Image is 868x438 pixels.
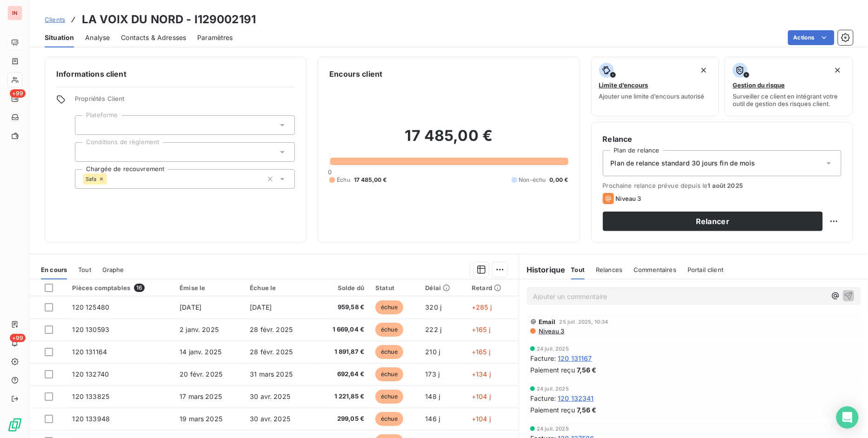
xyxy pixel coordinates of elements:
[530,353,556,363] span: Facture :
[319,414,364,424] span: 299,05 €
[73,348,107,356] span: 120 131164
[426,415,441,423] span: 146 j
[250,370,293,378] span: 31 mars 2025
[73,325,110,333] span: 120 130593
[539,318,556,325] span: Email
[82,11,256,28] h3: LA VOIX DU NORD - I129002191
[603,182,841,189] span: Prochaine relance prévue depuis le
[73,415,110,423] span: 120 133948
[530,405,575,415] span: Paiement reçu
[530,393,556,403] span: Facture :
[7,418,22,432] img: Logo LeanPay
[599,81,648,89] span: Limite d’encours
[577,405,597,415] span: 7,56 €
[134,284,145,292] span: 16
[733,93,845,107] span: Surveiller ce client en intégrant votre outil de gestion des risques client.
[121,33,186,42] span: Contacts & Adresses
[250,303,272,311] span: [DATE]
[537,346,569,352] span: 24 juil. 2025
[180,303,201,311] span: [DATE]
[7,91,22,106] a: +99
[519,264,566,275] h6: Historique
[10,89,26,98] span: +99
[73,370,109,378] span: 120 132740
[472,415,491,423] span: +104 j
[180,284,239,292] div: Émise le
[86,176,97,182] span: Safa
[725,57,853,116] button: Gestion du risqueSurveiller ce client en intégrant votre outil de gestion des risques client.
[611,159,755,168] span: Plan de relance standard 30 jours fin de mois
[596,266,622,273] span: Relances
[472,370,491,378] span: +134 j
[250,284,308,292] div: Échue le
[329,68,382,80] h6: Encours client
[472,325,490,333] span: +165 j
[472,284,513,292] div: Retard
[337,176,350,184] span: Échu
[426,348,441,356] span: 210 j
[329,126,568,154] h2: 17 485,00 €
[375,345,403,359] span: échue
[75,95,295,108] span: Propriétés Client
[558,393,594,403] span: 120 132341
[73,303,110,311] span: 120 125480
[537,386,569,392] span: 24 juil. 2025
[560,319,608,325] span: 25 juil. 2025, 10:34
[328,168,332,176] span: 0
[45,16,65,23] span: Clients
[197,33,233,42] span: Paramètres
[7,6,22,20] div: IN
[375,390,403,404] span: échue
[250,415,290,423] span: 30 avr. 2025
[688,266,723,273] span: Portail client
[577,365,597,375] span: 7,56 €
[375,367,403,381] span: échue
[10,334,26,342] span: +99
[530,365,575,375] span: Paiement reçu
[319,392,364,401] span: 1 221,85 €
[472,392,491,400] span: +104 j
[426,370,440,378] span: 173 j
[603,212,823,231] button: Relancer
[250,392,290,400] span: 30 avr. 2025
[426,284,461,292] div: Délai
[708,182,743,189] span: 1 août 2025
[375,412,403,426] span: échue
[319,347,364,357] span: 1 891,87 €
[537,426,569,431] span: 24 juil. 2025
[603,133,841,145] h6: Relance
[519,176,546,184] span: Non-échu
[426,392,441,400] span: 148 j
[107,175,114,183] input: Ajouter une valeur
[599,93,705,100] span: Ajouter une limite d’encours autorisé
[591,57,720,116] button: Limite d’encoursAjouter une limite d’encours autorisé
[45,15,65,24] a: Clients
[85,33,110,42] span: Analyse
[319,370,364,379] span: 692,64 €
[56,68,295,80] h6: Informations client
[733,81,785,89] span: Gestion du risque
[375,323,403,337] span: échue
[180,348,221,356] span: 14 janv. 2025
[250,348,293,356] span: 28 févr. 2025
[45,33,74,42] span: Situation
[73,284,169,292] div: Pièces comptables
[180,415,222,423] span: 19 mars 2025
[375,300,403,314] span: échue
[375,284,414,292] div: Statut
[41,266,67,273] span: En cours
[558,353,592,363] span: 120 131167
[83,148,90,156] input: Ajouter une valeur
[250,325,293,333] span: 28 févr. 2025
[426,303,442,311] span: 320 j
[788,30,835,45] button: Actions
[319,284,364,292] div: Solde dû
[550,176,568,184] span: 0,00 €
[354,176,387,184] span: 17 485,00 €
[616,195,641,202] span: Niveau 3
[180,325,219,333] span: 2 janv. 2025
[634,266,676,273] span: Commentaires
[180,392,222,400] span: 17 mars 2025
[472,348,490,356] span: +165 j
[538,327,564,335] span: Niveau 3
